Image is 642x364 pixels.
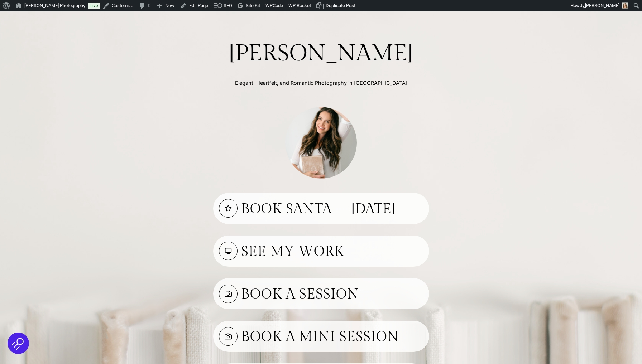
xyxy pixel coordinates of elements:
[285,98,357,188] img: photo of Aleah Gregory Indy photographer holding album
[213,193,429,224] a: Book Santa – [DATE]
[241,283,423,303] h3: Book A Session
[585,3,619,8] span: [PERSON_NAME]
[213,40,429,68] h2: [PERSON_NAME]
[246,3,260,8] span: Site Kit
[88,3,100,9] a: Live
[241,240,423,260] h3: See My work
[213,278,429,309] a: Book A Session
[241,325,423,345] h3: Book A mini Session
[241,198,423,218] h3: Book Santa – [DATE]
[213,236,429,267] a: See My work
[213,321,429,352] a: Book A mini Session
[213,79,429,87] p: Elegant, Heartfelt, and Romantic Photography in [GEOGRAPHIC_DATA]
